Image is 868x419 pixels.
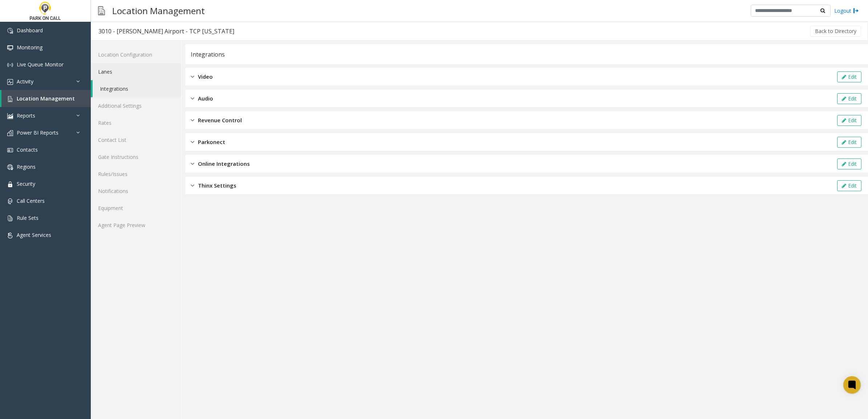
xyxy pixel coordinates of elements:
a: Rules/Issues [91,165,181,182]
span: Agent Services [17,231,51,238]
img: pageIcon [98,2,105,20]
a: Rates [91,114,181,131]
span: Online Integrations [198,160,250,168]
div: Integrations [191,50,225,59]
a: Location Configuration [91,46,181,63]
img: 'icon' [7,181,13,187]
img: 'icon' [7,147,13,153]
button: Edit [837,137,861,148]
a: Additional Settings [91,97,181,114]
img: closed [191,160,194,168]
span: Thinx Settings [198,181,236,190]
div: 3010 - [PERSON_NAME] Airport - TCP [US_STATE] [98,26,234,36]
a: Contact List [91,131,181,148]
a: Lanes [91,63,181,80]
img: 'icon' [7,96,13,102]
span: Monitoring [17,44,42,51]
h3: Location Management [109,2,208,20]
img: closed [191,94,194,103]
img: 'icon' [7,45,13,51]
a: Agent Page Preview [91,217,181,234]
img: 'icon' [7,28,13,34]
span: Dashboard [17,27,43,34]
span: Location Management [17,95,75,102]
a: Integrations [93,80,181,97]
span: Video [198,73,213,81]
button: Edit [837,159,861,169]
span: Parkonect [198,138,225,146]
span: Security [17,180,35,187]
a: Equipment [91,200,181,217]
span: Activity [17,78,33,85]
a: Gate Instructions [91,148,181,165]
span: Power BI Reports [17,129,58,136]
span: Rule Sets [17,214,38,221]
button: Edit [837,180,861,191]
img: closed [191,138,194,146]
img: closed [191,73,194,81]
span: Contacts [17,146,38,153]
span: Live Queue Monitor [17,61,64,68]
button: Edit [837,115,861,126]
span: Call Centers [17,197,45,204]
button: Edit [837,71,861,82]
img: 'icon' [7,113,13,119]
a: Location Management [1,90,91,107]
span: Regions [17,163,36,170]
img: 'icon' [7,62,13,68]
img: closed [191,116,194,124]
img: 'icon' [7,164,13,170]
span: Reports [17,112,35,119]
img: 'icon' [7,215,13,221]
img: logout [853,7,859,15]
img: closed [191,181,194,190]
a: Notifications [91,182,181,200]
img: 'icon' [7,130,13,136]
img: 'icon' [7,79,13,85]
button: Edit [837,93,861,104]
button: Back to Directory [810,26,861,37]
span: Revenue Control [198,116,242,124]
img: 'icon' [7,198,13,204]
span: Audio [198,94,213,103]
a: Logout [834,7,859,15]
img: 'icon' [7,233,13,238]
